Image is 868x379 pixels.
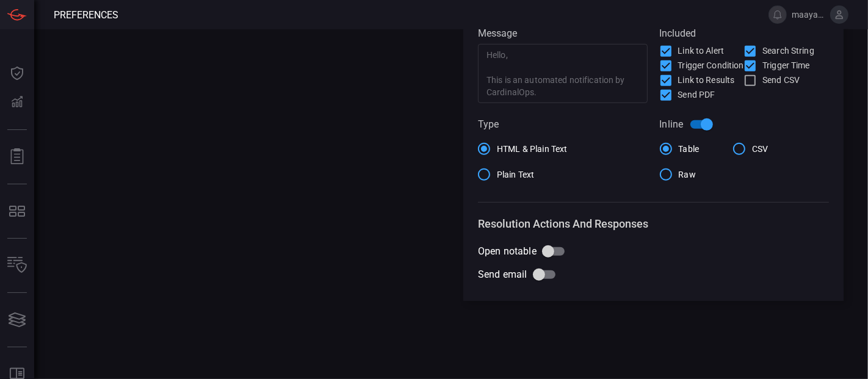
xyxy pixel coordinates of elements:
button: Inventory [2,251,32,280]
span: Link to Alert [678,45,725,57]
span: Preferences [54,9,118,21]
span: Search String [762,45,814,57]
button: Reports [2,142,32,171]
span: Link to Results [678,74,735,87]
span: CSV [752,143,768,156]
span: HTML & Plain Text [497,143,568,156]
span: Plain Text [497,168,535,181]
span: Send email [478,267,527,282]
div: Included [660,27,830,39]
span: Trigger Time [762,59,810,72]
button: Dashboard [2,59,32,88]
span: Open notable [478,244,537,259]
span: maayansh [792,10,825,20]
span: Trigger Condition [678,59,744,72]
textarea: Hello, This is an automated notification by CardinalOps. This rule is currently in testing and op... [486,49,639,98]
button: Cards [2,305,32,334]
div: Message [478,27,648,39]
h3: Resolution Actions and Responses [478,217,829,230]
span: Send CSV [762,74,800,87]
span: Raw [679,168,696,181]
span: Table [679,143,700,156]
span: Send PDF [678,88,715,101]
button: Detections [2,88,32,117]
span: Inline [660,117,684,132]
button: MITRE - Detection Posture [2,197,32,226]
div: Type [478,118,648,130]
